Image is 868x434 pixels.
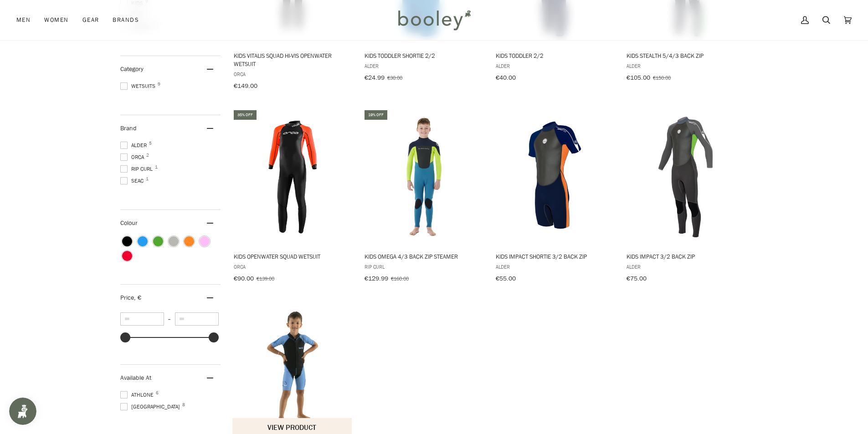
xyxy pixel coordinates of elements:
span: Colour: Black [122,236,132,246]
span: Colour: Green [153,236,163,246]
span: Seac [120,177,146,185]
span: Alder [627,62,745,70]
span: Kids Openwater Squad Wetsuit [234,252,352,260]
span: – [164,315,175,323]
span: Colour: Orange [184,236,194,246]
span: 9 [158,82,160,87]
span: Alder [496,62,614,70]
span: €40.00 [496,73,516,82]
span: €139.00 [257,275,274,282]
span: Colour: Grey [169,236,179,246]
span: €129.99 [365,274,388,283]
input: Maximum value [175,312,219,326]
img: Alder Kids Impact 3/2 Green - Booley Galway [625,117,746,237]
span: Colour: Red [122,251,132,261]
span: €105.00 [627,73,650,82]
span: Brands [113,15,139,25]
span: Alder [627,263,745,271]
span: Category [120,65,144,73]
a: Kids Impact 3/2 Back Zip [625,109,746,286]
img: Alder Kid's Impact Shortie 3/2 Orange - Booley Galway [494,117,615,237]
span: Colour: Blue [138,236,148,246]
span: Athlone [120,391,156,399]
span: Orca [234,70,352,78]
span: 1 [155,165,158,169]
input: Minimum value [120,312,164,326]
span: 6 [156,391,159,395]
span: Kids Omega 4/3 Back Zip Steamer [365,252,483,260]
span: Kids Toddler 2/2 [496,51,614,60]
span: 1 [146,177,149,181]
span: Alder [496,263,614,271]
span: Alder [120,141,149,149]
span: €30.00 [387,74,402,82]
span: Available At [120,373,151,382]
a: Kids Openwater Squad Wetsuit [232,109,353,286]
span: Rip Curl [120,165,155,173]
span: Alder [365,62,483,70]
span: 2 [146,153,149,158]
img: Kids Openwater Squad Black - Booley Galway [232,117,353,237]
span: Kids Stealth 5/4/3 Back Zip [627,51,745,60]
img: Rip Curl Kids Omega 4/3 Back Zip Steamer Navy - Booley Galway [363,117,484,237]
div: 19% off [365,110,387,120]
span: €160.00 [391,275,409,282]
span: Orca [234,263,352,271]
span: Price [120,293,141,302]
span: €24.99 [365,73,385,82]
span: Wetsuits [120,82,158,90]
span: Kids Impact 3/2 Back Zip [627,252,745,260]
img: Booley [394,7,474,33]
span: Kids Toddler Shortie 2/2 [365,51,483,60]
span: 8 [182,403,185,407]
span: Colour [120,219,144,227]
iframe: Button to open loyalty program pop-up [9,398,36,425]
span: €75.00 [627,274,647,283]
span: Women [44,15,68,25]
span: Kids Impact Shortie 3/2 Back Zip [496,252,614,260]
a: Kids Impact Shortie 3/2 Back Zip [494,109,615,286]
span: Colour: Pink [200,236,210,246]
span: 5 [149,141,152,146]
span: Brand [120,124,137,133]
span: Kids Vitalis Squad Hi-Vis Openwater Wetsuit [234,51,352,68]
span: [GEOGRAPHIC_DATA] [120,403,183,411]
span: Orca [120,153,147,161]
a: Kids Omega 4/3 Back Zip Steamer [363,109,484,286]
div: 35% off [234,110,257,120]
span: Gear [82,15,99,25]
span: Rip Curl [365,263,483,271]
span: €150.00 [653,74,671,82]
span: €55.00 [496,274,516,283]
span: , € [134,293,141,302]
img: Seac Kids Dolphin Shorty 1.5mm Blue - Booley Galway [232,309,353,430]
span: Men [16,15,31,25]
span: €90.00 [234,274,254,283]
span: €149.00 [234,82,257,90]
